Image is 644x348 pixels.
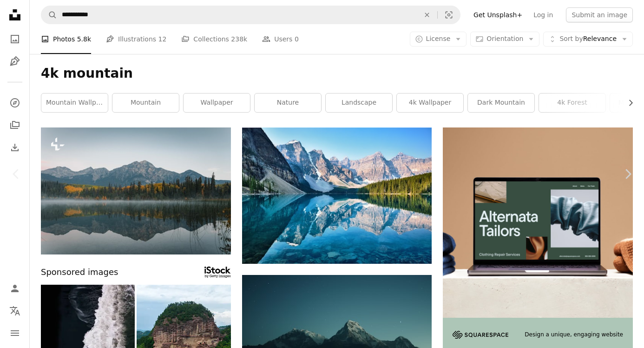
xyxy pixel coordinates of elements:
[525,331,623,339] span: Design a unique, engaging website
[468,7,528,22] a: Get Unsplash+
[417,6,437,24] button: Clear
[559,35,583,42] span: Sort by
[106,24,166,54] a: Illustrations 12
[41,127,231,254] img: a lake surrounded by trees with mountains in the background
[262,24,299,54] a: Users 0
[438,6,460,24] button: Visual search
[6,52,24,71] a: Illustrations
[543,32,633,47] button: Sort byRelevance
[181,24,247,54] a: Collections 238k
[326,94,392,112] a: landscape
[255,94,321,112] a: nature
[486,35,523,42] span: Orientation
[470,32,539,47] button: Orientation
[41,65,633,82] h1: 4k mountain
[6,324,24,342] button: Menu
[6,301,24,320] button: Language
[242,127,432,264] img: scenery of mountain
[528,7,559,22] a: Log in
[468,94,534,112] a: dark mountain
[453,331,508,339] img: file-1705255347840-230a6ab5bca9image
[41,6,57,24] button: Search Unsplash
[41,6,460,24] form: Find visuals sitewide
[539,94,605,112] a: 4k forest
[242,330,432,339] a: silhouette of mountains during nigh time photography
[410,32,467,47] button: License
[443,127,633,318] img: file-1707885205802-88dd96a21c72image
[158,34,167,44] span: 12
[41,266,118,279] span: Sponsored images
[6,116,24,134] a: Collections
[41,187,231,195] a: a lake surrounded by trees with mountains in the background
[397,94,463,112] a: 4k wallpaper
[426,35,451,42] span: License
[6,279,24,298] a: Log in / Sign up
[611,129,644,219] a: Next
[41,94,108,112] a: mountain wallpaper
[559,34,617,44] span: Relevance
[184,94,250,112] a: wallpaper
[242,191,432,200] a: scenery of mountain
[6,94,24,112] a: Explore
[112,94,179,112] a: mountain
[231,34,247,44] span: 238k
[622,94,633,112] button: scroll list to the right
[566,7,633,22] button: Submit an image
[6,30,24,48] a: Photos
[295,34,299,44] span: 0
